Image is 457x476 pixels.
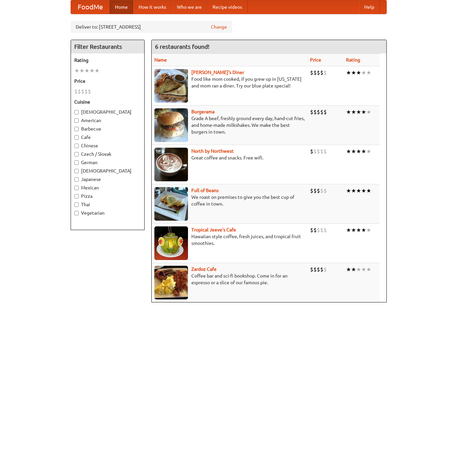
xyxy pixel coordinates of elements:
[191,148,234,154] a: North by Northwest
[366,266,371,273] li: ★
[172,0,207,14] a: Who we are
[154,187,188,221] img: beans.jpg
[74,159,141,166] label: German
[366,187,371,194] li: ★
[320,266,323,273] li: $
[310,69,313,76] li: $
[84,67,89,74] li: ★
[94,67,100,74] li: ★
[154,266,188,299] img: zardoz.jpg
[361,266,366,273] li: ★
[74,210,141,216] label: Vegetarian
[191,266,217,272] a: Zardoz Cafe
[211,24,227,30] a: Change
[351,266,356,273] li: ★
[191,227,236,232] a: Tropical Jeeve's Cafe
[361,108,366,116] li: ★
[356,226,361,234] li: ★
[74,201,141,208] label: Thai
[310,226,313,234] li: $
[313,148,317,155] li: $
[79,67,84,74] li: ★
[74,134,141,141] label: Cafe
[154,108,188,142] img: burgerama.jpg
[207,0,247,14] a: Recipe videos
[74,109,141,115] label: [DEMOGRAPHIC_DATA]
[74,110,79,114] input: [DEMOGRAPHIC_DATA]
[154,154,305,161] p: Great coffee and snacks. Free wifi.
[323,187,327,194] li: $
[154,194,305,207] p: We roast on premises to give you the best cup of coffee in town.
[366,148,371,155] li: ★
[74,176,141,183] label: Japanese
[366,69,371,76] li: ★
[366,108,371,116] li: ★
[71,40,144,53] h4: Filter Restaurants
[323,148,327,155] li: $
[74,152,79,156] input: Czech / Slovak
[84,88,88,95] li: $
[154,226,188,260] img: jeeves.jpg
[81,88,84,95] li: $
[88,88,91,95] li: $
[154,57,167,63] a: Name
[74,194,79,198] input: Pizza
[74,78,141,84] h5: Price
[351,69,356,76] li: ★
[361,148,366,155] li: ★
[346,108,351,116] li: ★
[74,142,141,149] label: Chinese
[310,266,313,273] li: $
[317,226,320,234] li: $
[313,266,317,273] li: $
[346,187,351,194] li: ★
[346,69,351,76] li: ★
[320,69,323,76] li: $
[154,233,305,247] p: Hawaiian style coffee, fresh juices, and tropical fruit smoothies.
[71,21,232,33] div: Deliver to: [STREET_ADDRESS]
[359,0,380,14] a: Help
[89,67,94,74] li: ★
[191,188,219,193] b: Full of Beans
[356,148,361,155] li: ★
[356,266,361,273] li: ★
[346,148,351,155] li: ★
[320,108,323,116] li: $
[320,148,323,155] li: $
[191,109,215,114] a: Burgerama
[74,151,141,157] label: Czech / Slovak
[366,226,371,234] li: ★
[154,76,305,89] p: Food like mom cooked, if you grew up in [US_STATE] and mom ran a diner. Try our blue plate special!
[317,108,320,116] li: $
[323,226,327,234] li: $
[74,125,141,132] label: Barbecue
[74,193,141,199] label: Pizza
[356,187,361,194] li: ★
[74,211,79,215] input: Vegetarian
[74,99,141,105] h5: Cuisine
[351,187,356,194] li: ★
[361,226,366,234] li: ★
[317,148,320,155] li: $
[313,69,317,76] li: $
[310,57,321,63] a: Price
[323,108,327,116] li: $
[313,108,317,116] li: $
[346,266,351,273] li: ★
[74,127,79,131] input: Barbecue
[361,69,366,76] li: ★
[356,69,361,76] li: ★
[351,148,356,155] li: ★
[313,187,317,194] li: $
[74,169,79,173] input: [DEMOGRAPHIC_DATA]
[351,226,356,234] li: ★
[320,226,323,234] li: $
[317,187,320,194] li: $
[154,115,305,135] p: Grade A beef, freshly ground every day, hand-cut fries, and home-made milkshakes. We make the bes...
[356,108,361,116] li: ★
[74,160,79,165] input: German
[74,184,141,191] label: Mexican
